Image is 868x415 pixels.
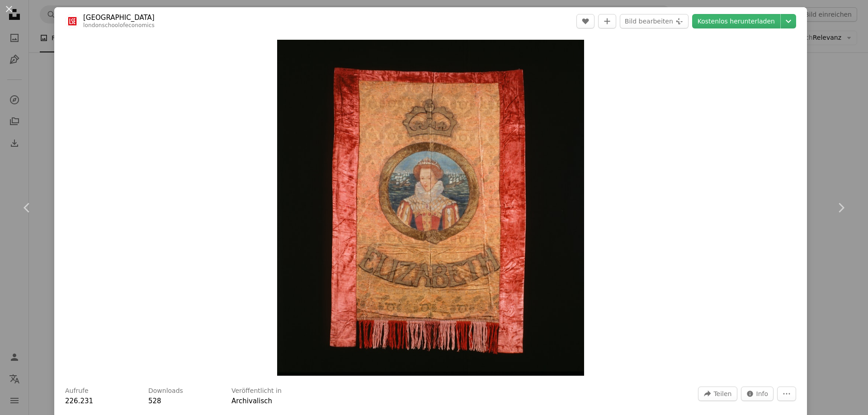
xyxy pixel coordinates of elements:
button: Bild bearbeiten [620,14,689,28]
button: Weitere Aktionen [777,387,796,401]
span: 226.231 [65,397,93,405]
img: Wahlrechtsbanner [277,40,584,376]
button: Dieses Bild teilen [698,387,737,401]
a: londonschoolofeconomics [83,22,155,28]
a: Kostenlos herunterladen [692,14,780,28]
img: Zum Profil von LSE Library [65,14,80,28]
span: Teilen [713,387,731,401]
button: Dieses Bild heranzoomen [277,40,584,376]
button: Zu Kollektion hinzufügen [598,14,616,28]
span: 528 [148,397,161,405]
button: Statistiken zu diesem Bild [741,387,774,401]
h3: Downloads [148,387,183,396]
h3: Aufrufe [65,387,89,396]
a: Weiter [814,164,868,251]
h3: Veröffentlicht in [231,387,282,396]
a: [GEOGRAPHIC_DATA] [83,13,155,22]
span: Info [756,387,769,401]
button: Gefällt mir [576,14,594,28]
a: Archivalisch [231,397,272,405]
button: Downloadgröße auswählen [781,14,796,28]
